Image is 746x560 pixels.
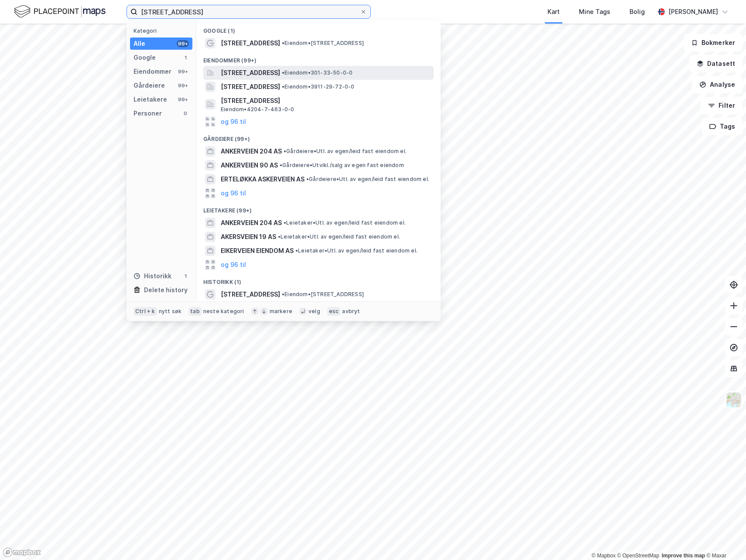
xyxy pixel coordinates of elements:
[182,110,189,117] div: 0
[668,7,718,17] div: [PERSON_NAME]
[221,232,276,242] span: AKERSVEIEN 19 AS
[592,553,616,559] a: Mapbox
[133,94,167,105] div: Leietakere
[137,5,360,18] input: Søk på adresse, matrikkel, gårdeiere, leietakere eller personer
[221,218,282,228] span: ANKERVEIEN 204 AS
[295,247,298,254] span: •
[342,308,360,315] div: avbryt
[278,233,281,240] span: •
[725,392,742,408] img: Z
[579,7,610,17] div: Mine Tags
[282,83,355,90] span: Eiendom • 3911-29-72-0-0
[701,97,743,114] button: Filter
[3,547,41,557] a: Mapbox homepage
[280,162,404,169] span: Gårdeiere • Utvikl./salg av egen fast eiendom
[133,108,162,119] div: Personer
[196,200,441,216] div: Leietakere (99+)
[630,7,645,17] div: Bolig
[284,219,406,226] span: Leietaker • Utl. av egen/leid fast eiendom el.
[221,289,280,300] span: [STREET_ADDRESS]
[177,96,189,103] div: 99+
[692,76,743,93] button: Analyse
[133,52,156,63] div: Google
[188,307,202,316] div: tab
[221,246,294,256] span: EIKERVEIEN EIENDOM AS
[14,4,106,19] img: logo.f888ab2527a4732fd821a326f86c7f29.svg
[221,174,305,184] span: ERTELØKKA ASKERVEIEN AS
[282,40,364,47] span: Eiendom • [STREET_ADDRESS]
[270,308,292,315] div: markere
[278,233,400,240] span: Leietaker • Utl. av egen/leid fast eiendom el.
[196,272,441,287] div: Historikk (1)
[284,219,286,226] span: •
[133,80,165,91] div: Gårdeiere
[617,553,660,559] a: OpenStreetMap
[221,116,246,127] button: og 96 til
[689,55,743,72] button: Datasett
[295,247,417,254] span: Leietaker • Utl. av egen/leid fast eiendom el.
[282,69,352,76] span: Eiendom • 301-33-50-0-0
[684,34,743,51] button: Bokmerker
[196,50,441,66] div: Eiendommer (99+)
[282,291,284,297] span: •
[308,308,320,315] div: velg
[221,106,294,113] span: Eiendom • 4204-7-463-0-0
[177,40,189,47] div: 99+
[221,146,282,157] span: ANKERVEIEN 204 AS
[221,188,246,198] button: og 96 til
[133,38,145,49] div: Alle
[203,308,244,315] div: neste kategori
[144,285,188,295] div: Delete history
[306,176,309,182] span: •
[221,160,278,171] span: ANKERVEIEN 90 AS
[133,27,192,34] div: Kategori
[221,96,430,106] span: [STREET_ADDRESS]
[133,66,171,77] div: Eiendommer
[702,118,743,135] button: Tags
[284,148,286,154] span: •
[282,69,284,76] span: •
[282,40,284,46] span: •
[182,54,189,61] div: 1
[133,307,157,316] div: Ctrl + k
[280,162,282,168] span: •
[133,271,171,281] div: Historikk
[702,518,746,560] iframe: Chat Widget
[221,82,280,92] span: [STREET_ADDRESS]
[221,260,246,270] button: og 96 til
[221,38,280,48] span: [STREET_ADDRESS]
[196,129,441,144] div: Gårdeiere (99+)
[284,148,407,155] span: Gårdeiere • Utl. av egen/leid fast eiendom el.
[702,518,746,560] div: Kontrollprogram for chat
[182,273,189,280] div: 1
[177,68,189,75] div: 99+
[196,20,441,36] div: Google (1)
[159,308,182,315] div: nytt søk
[662,553,705,559] a: Improve this map
[327,307,341,316] div: esc
[282,291,364,298] span: Eiendom • [STREET_ADDRESS]
[548,7,560,17] div: Kart
[306,176,429,183] span: Gårdeiere • Utl. av egen/leid fast eiendom el.
[221,68,280,78] span: [STREET_ADDRESS]
[177,82,189,89] div: 99+
[282,83,284,90] span: •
